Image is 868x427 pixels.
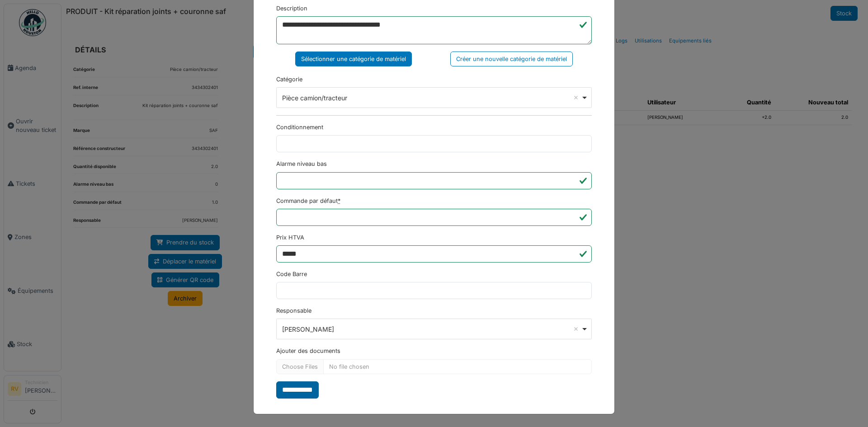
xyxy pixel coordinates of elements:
[282,324,581,334] div: [PERSON_NAME]
[282,93,581,103] div: Pièce camion/tracteur
[276,4,307,13] label: Description
[276,123,323,131] label: Conditionnement
[276,306,311,315] label: Responsable
[338,197,340,204] abbr: Requis
[295,52,412,66] div: Sélectionner une catégorie de matériel
[571,324,580,333] button: Remove item: '2069'
[276,75,302,84] label: Catégorie
[276,197,340,205] label: Commande par défaut
[450,52,573,66] div: Créer une nouvelle catégorie de matériel
[276,347,340,355] label: Ajouter des documents
[276,160,327,168] label: Alarme niveau bas
[276,270,307,278] label: Code Barre
[571,93,580,102] button: Remove item: '571'
[276,233,304,242] label: Prix HTVA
